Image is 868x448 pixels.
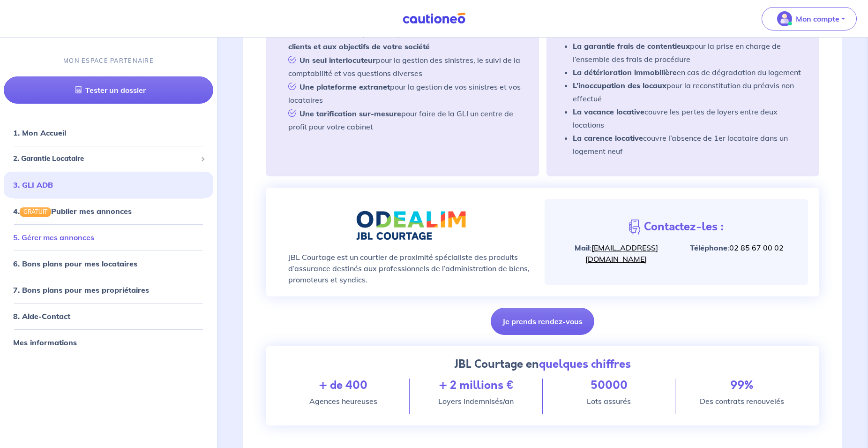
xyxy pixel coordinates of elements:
[4,201,213,220] div: 4.GRATUITPublier mes annonces
[288,251,545,285] p: JBL Courtage est un courtier de proximité spécialiste des produits d’assurance destinés aux profe...
[539,356,631,372] strong: quelques chiffres
[277,357,808,371] h4: JBL Courtage en
[13,128,66,137] a: 1. Mon Accueil
[299,55,376,65] strong: Un seul interlocuteur
[4,254,213,273] div: 6. Bons plans pour mes locataires
[4,228,213,246] div: 5. Gérer mes annonces
[644,220,724,234] h4: Contactez-les :
[4,306,213,325] div: 8. Aide-Contact
[573,68,677,77] strong: La détérioration immobilière
[410,379,542,392] h4: + 2 millions €
[13,232,94,242] a: 5. Gérer mes annonces
[4,123,213,142] div: 1. Mon Accueil
[277,53,528,80] li: pour la gestion des sinistres, le suivi de la comptabilité et vos questions diverses
[13,206,132,215] a: 4.GRATUITPublier mes annonces
[410,395,542,407] p: Loyers indemnisés/an
[4,333,213,351] div: Mes informations
[675,395,808,407] p: Des contrats renouvelés
[277,379,409,392] h4: + de 400
[573,66,808,79] li: en cas de dégradation du logement
[355,210,467,240] img: odealim-jbl.png
[573,107,644,116] strong: La vacance locative
[573,131,808,158] li: couvre l’absence de 1er locataire dans un logement neuf
[4,76,213,104] a: Tester un dossier
[13,258,137,268] a: 6. Bons plans pour mes locataires
[399,13,469,24] img: Cautioneo
[277,26,528,53] li: Une Assurance Loyers Impayés qui
[277,80,528,106] li: pour la gestion de vos sinistres et vos locataires
[796,13,839,24] p: Mon compte
[729,243,784,252] a: 02 85 67 00 02
[762,7,857,30] button: illu_account_valid_menu.svgMon compte
[543,395,675,407] p: Lots assurés
[277,106,528,133] li: pour faire de la GLI un centre de profit pour votre cabinet
[277,395,409,407] p: Agences heureuses
[13,337,77,347] a: Mes informations
[675,379,808,392] h4: 99%
[556,242,676,265] p: :
[288,29,526,51] strong: s’adapte aux besoins de vos clients et aux objectifs de votre société
[4,150,213,168] div: 2. Garantie Locataire
[4,175,213,194] div: 3. GLI ADB
[573,133,643,143] strong: La carence locative
[13,285,149,294] a: 7. Bons plans pour mes propriétaires
[63,56,154,65] p: MON ESPACE PARTENAIRE
[573,105,808,131] li: couvre les pertes de loyers entre deux locations
[676,242,797,253] p: :
[13,311,70,320] a: 8. Aide-Contact
[13,153,197,164] span: 2. Garantie Locataire
[299,82,390,91] strong: Une plateforme extranet
[777,11,792,26] img: illu_account_valid_menu.svg
[573,41,690,51] strong: La garantie frais de contentieux
[573,39,808,66] li: pour la prise en charge de l’ensemble des frais de procédure
[690,243,727,252] strong: Téléphone
[491,308,594,335] button: Je prends rendez-vous
[299,109,401,118] strong: Une tarification sur-mesure
[4,280,213,299] div: 7. Bons plans pour mes propriétaires
[585,243,658,264] a: [EMAIL_ADDRESS][DOMAIN_NAME]
[573,79,808,105] li: pour la reconstitution du préavis non effectué
[13,180,53,189] a: 3. GLI ADB
[575,243,590,252] strong: Mail
[573,81,666,90] strong: L’inoccupation des locaux
[543,379,675,392] h4: 50000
